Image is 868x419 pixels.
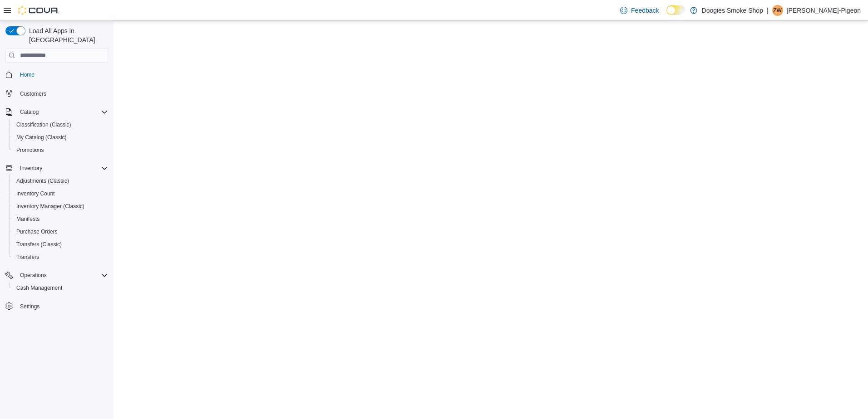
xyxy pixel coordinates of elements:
[13,283,108,293] span: Cash Management
[9,251,112,263] button: Transfers
[9,200,112,213] button: Inventory Manager (Classic)
[9,175,112,187] button: Adjustments (Classic)
[773,5,782,16] span: ZW
[16,134,67,141] span: My Catalog (Classic)
[13,239,108,250] span: Transfers (Classic)
[13,175,73,186] a: Adjustments (Classic)
[16,69,108,80] span: Home
[16,163,108,174] span: Inventory
[9,131,112,144] button: My Catalog (Classic)
[16,270,50,281] button: Operations
[9,213,112,225] button: Manifests
[9,187,112,200] button: Inventory Count
[16,107,42,117] button: Catalog
[16,88,108,99] span: Customers
[16,301,43,312] a: Settings
[2,106,112,118] button: Catalog
[13,145,48,156] a: Promotions
[16,190,55,197] span: Inventory Count
[772,5,783,16] div: Zoe White-Pigeon
[13,145,108,156] span: Promotions
[13,239,65,250] a: Transfers (Classic)
[787,5,861,16] p: [PERSON_NAME]-Pigeon
[16,253,39,261] span: Transfers
[13,132,70,143] a: My Catalog (Classic)
[20,272,47,279] span: Operations
[16,88,50,99] a: Customers
[13,252,108,263] span: Transfers
[9,282,112,294] button: Cash Management
[13,226,108,237] span: Purchase Orders
[13,201,88,212] a: Inventory Manager (Classic)
[20,108,39,116] span: Catalog
[16,284,62,292] span: Cash Management
[13,252,43,263] a: Transfers
[16,121,71,128] span: Classification (Classic)
[13,214,108,224] span: Manifests
[2,87,112,100] button: Customers
[2,300,112,313] button: Settings
[16,203,84,210] span: Inventory Manager (Classic)
[20,71,35,78] span: Home
[9,144,112,156] button: Promotions
[13,201,108,212] span: Inventory Manager (Classic)
[666,5,686,15] input: Dark Mode
[13,188,108,199] span: Inventory Count
[13,119,108,130] span: Classification (Classic)
[2,68,112,81] button: Home
[616,1,662,19] a: Feedback
[13,283,66,293] a: Cash Management
[13,226,61,237] a: Purchase Orders
[9,225,112,238] button: Purchase Orders
[25,26,108,44] span: Load All Apps in [GEOGRAPHIC_DATA]
[16,163,46,174] button: Inventory
[18,6,59,15] img: Cova
[16,69,38,80] a: Home
[9,238,112,251] button: Transfers (Classic)
[16,228,58,235] span: Purchase Orders
[702,5,763,16] p: Doogies Smoke Shop
[20,165,42,172] span: Inventory
[16,146,44,154] span: Promotions
[2,162,112,175] button: Inventory
[13,119,75,130] a: Classification (Classic)
[13,214,43,224] a: Manifests
[16,215,39,223] span: Manifests
[20,303,39,310] span: Settings
[16,241,62,248] span: Transfers (Classic)
[13,188,59,199] a: Inventory Count
[631,6,659,15] span: Feedback
[16,270,108,281] span: Operations
[20,90,46,97] span: Customers
[13,132,108,143] span: My Catalog (Classic)
[2,269,112,282] button: Operations
[16,177,69,185] span: Adjustments (Classic)
[9,118,112,131] button: Classification (Classic)
[767,5,769,16] p: |
[5,64,108,336] nav: Complex example
[16,107,108,117] span: Catalog
[16,301,108,312] span: Settings
[13,175,108,186] span: Adjustments (Classic)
